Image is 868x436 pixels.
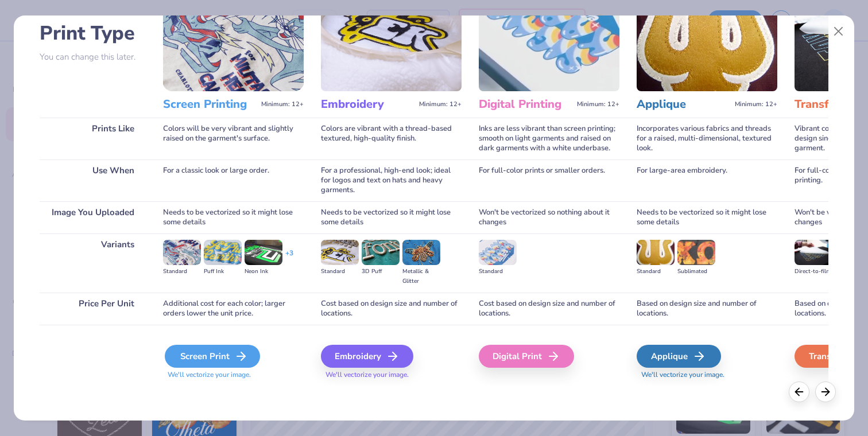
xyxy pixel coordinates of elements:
div: Use When [40,159,146,201]
div: Standard [321,267,359,277]
div: Variants [40,233,146,293]
div: Screen Print [165,345,260,368]
span: Minimum: 12+ [577,100,619,108]
div: For full-color prints or smaller orders. [479,159,619,201]
div: Prints Like [40,118,146,159]
img: Metallic & Glitter [402,240,440,265]
div: For a professional, high-end look; ideal for logos and text on hats and heavy garments. [321,159,462,201]
span: Minimum: 12+ [419,100,462,108]
p: You can change this later. [40,52,146,62]
div: Inks are less vibrant than screen printing; smooth on light garments and raised on dark garments ... [479,118,619,159]
div: Price Per Unit [40,293,146,325]
div: For a classic look or large order. [163,159,304,201]
div: Cost based on design size and number of locations. [479,293,619,325]
div: Digital Print [479,345,574,368]
div: Standard [163,267,201,277]
h3: Embroidery [321,97,414,112]
img: Neon Ink [245,240,282,265]
div: Cost based on design size and number of locations. [321,293,462,325]
div: Metallic & Glitter [402,267,440,286]
img: Sublimated [677,240,715,265]
img: 3D Puff [362,240,400,265]
span: We'll vectorize your image. [637,370,777,380]
div: Embroidery [321,345,413,368]
span: We'll vectorize your image. [163,370,304,380]
img: Direct-to-film [795,240,832,265]
div: Puff Ink [204,267,242,277]
div: Image You Uploaded [40,201,146,233]
span: Minimum: 12+ [261,100,304,108]
div: Standard [637,267,675,277]
div: Neon Ink [245,267,282,277]
img: Standard [637,240,675,265]
div: Won't be vectorized so nothing about it changes [479,201,619,233]
span: Minimum: 12+ [735,100,777,108]
img: Puff Ink [204,240,242,265]
div: Needs to be vectorized so it might lose some details [637,201,777,233]
div: Sublimated [677,267,715,277]
span: We'll vectorize your image. [321,370,462,380]
div: Needs to be vectorized so it might lose some details [321,201,462,233]
h3: Screen Printing [163,97,257,112]
div: Colors are vibrant with a thread-based textured, high-quality finish. [321,118,462,159]
img: Standard [479,240,517,265]
div: + 3 [285,248,293,268]
div: Needs to be vectorized so it might lose some details [163,201,304,233]
div: For large-area embroidery. [637,159,777,201]
div: Direct-to-film [795,267,832,277]
button: Close [828,21,850,42]
h3: Digital Printing [479,97,572,112]
h3: Applique [637,97,730,112]
img: Standard [321,240,359,265]
img: Standard [163,240,201,265]
div: Additional cost for each color; larger orders lower the unit price. [163,293,304,325]
div: Based on design size and number of locations. [637,293,777,325]
div: Incorporates various fabrics and threads for a raised, multi-dimensional, textured look. [637,118,777,159]
div: 3D Puff [362,267,400,277]
div: Applique [637,345,721,368]
div: Colors will be very vibrant and slightly raised on the garment's surface. [163,118,304,159]
div: Standard [479,267,517,277]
